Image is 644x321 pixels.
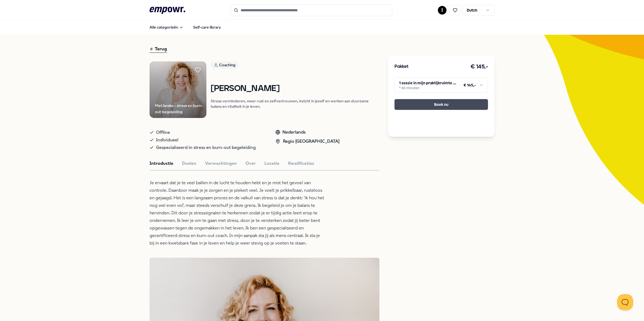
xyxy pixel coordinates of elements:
[275,138,340,145] div: Regio [GEOGRAPHIC_DATA]
[150,46,167,53] div: Terug
[150,61,206,118] img: Product Image
[145,22,188,33] button: Alle categorieën
[145,22,225,33] nav: Main
[205,160,237,167] button: Verwachtingen
[245,160,256,167] button: Over
[438,6,446,15] button: I
[394,63,408,70] h3: Pakket
[189,22,225,33] a: Self-care library
[231,4,392,16] input: Search for products, categories or subcategories
[617,294,633,310] iframe: Help Scout Beacon - Open
[470,62,488,71] h3: € 145,-
[211,98,380,109] p: Stress verminderen, meer rust en zelfvertrouwen, inzicht in jezelf en werken aan duurzame balans ...
[211,61,238,69] div: Coaching
[156,144,256,151] span: Gespecialiseerd in stress en burn-out begeleiding
[150,179,325,247] p: Je ervaart dat je te veel ballen in de lucht te houden hebt en je mist het gevoel van controle. D...
[394,99,488,110] button: Boek nu
[264,160,279,167] button: Locatie
[275,129,340,136] div: Nederlands
[155,103,206,115] div: MetJanske - stress en burn-out begeleiding
[150,160,173,167] button: Introductie
[156,136,178,144] span: Individueel
[211,84,380,93] h1: [PERSON_NAME]
[156,129,170,136] span: Offline
[288,160,314,167] button: Kwalificaties
[211,61,380,71] a: Coaching
[182,160,196,167] button: Doelen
